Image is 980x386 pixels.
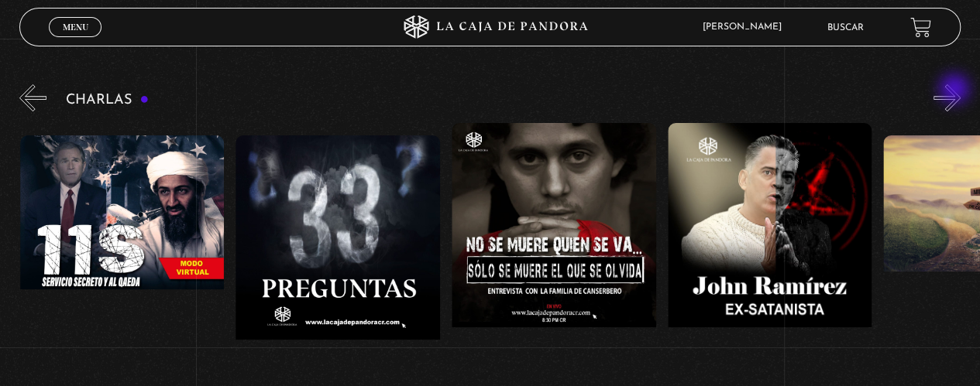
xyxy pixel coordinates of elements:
[827,23,864,32] a: Buscar
[695,22,797,32] span: [PERSON_NAME]
[66,93,149,108] h3: Charlas
[934,84,961,111] button: Next
[910,16,931,37] a: View your shopping cart
[19,84,46,111] button: Previous
[63,22,88,32] span: Menu
[57,36,94,46] span: Cerrar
